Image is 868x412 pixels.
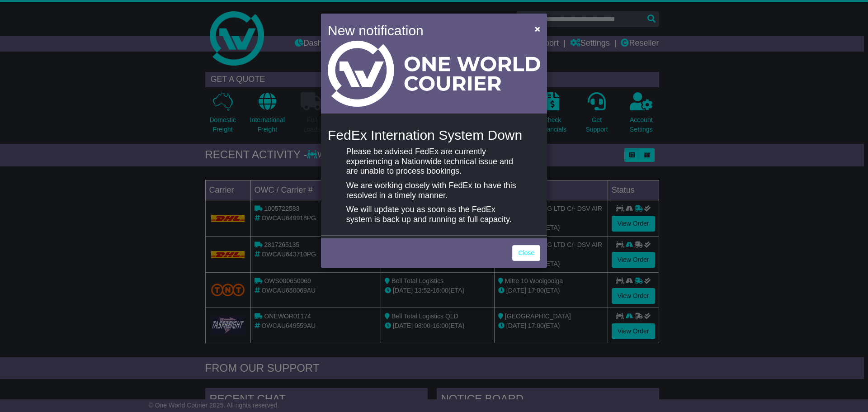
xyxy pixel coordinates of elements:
[346,147,522,176] p: Please be advised FedEx are currently experiencing a Nationwide technical issue and are unable to...
[346,181,522,200] p: We are working closely with FedEx to have this resolved in a timely manner.
[328,128,540,142] h4: FedEx Internation System Down
[512,245,540,261] a: Close
[346,205,522,224] p: We will update you as soon as the FedEx system is back up and running at full capacity.
[535,24,540,34] span: ×
[328,20,522,41] h4: New notification
[530,19,545,38] button: Close
[328,41,540,107] img: Light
